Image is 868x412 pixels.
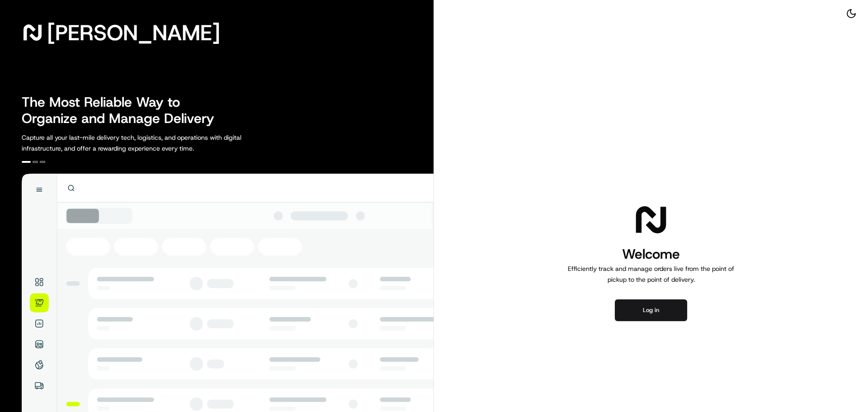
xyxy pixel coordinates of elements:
[47,24,220,42] span: [PERSON_NAME]
[22,132,282,154] p: Capture all your last-mile delivery tech, logistics, and operations with digital infrastructure, ...
[564,263,738,285] p: Efficiently track and manage orders live from the point of pickup to the point of delivery.
[22,94,224,127] h2: The Most Reliable Way to Organize and Manage Delivery
[564,245,738,263] h1: Welcome
[615,299,687,321] button: Log in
